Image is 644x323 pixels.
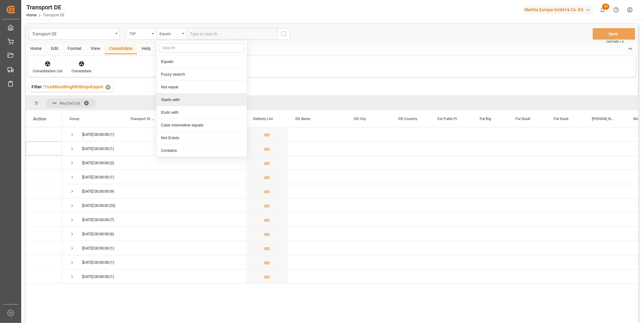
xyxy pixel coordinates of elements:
div: Transport DE [26,3,65,12]
span: DD Name [295,117,310,121]
span: DD City [354,117,366,121]
input: Search [159,43,244,53]
div: [DATE] 00:00:00 [82,156,109,170]
span: [PERSON_NAME] [592,117,613,121]
div: Press SPACE to select this row. [26,269,62,284]
span: Pal Big [480,117,491,121]
div: Contains [156,144,247,157]
span: Req Del Dat [60,101,80,106]
div: Equals [156,55,247,68]
span: (1) [109,256,114,269]
div: [DATE] 00:00:00 [82,128,109,142]
div: View [86,44,105,54]
input: Type to search [186,28,277,40]
div: [DATE] 00:00:00 [82,142,109,156]
span: (6) [109,227,114,241]
div: Press SPACE to select this row. [26,227,62,241]
div: Consolidate [72,68,91,74]
div: [DATE] 00:00:00 [82,241,109,255]
a: Home [26,13,36,17]
div: TSP [129,30,150,37]
button: show 23 new notifications [596,3,609,17]
span: DD Country [398,117,417,121]
span: Pal Stack [554,117,569,121]
div: [DATE] 00:00:00 [82,184,109,198]
span: 23 [602,4,609,10]
div: Equals [159,30,180,37]
div: Home [26,44,46,54]
button: open menu [29,28,120,40]
div: [DATE] 00:00:00 [82,227,109,241]
span: (1) [109,128,114,142]
span: TruckBundlingRRSDispoExport [44,84,103,89]
div: Not Exists [156,132,247,144]
button: Melitta Europa GmbH & Co. KG [522,4,596,15]
button: search button [277,28,290,40]
button: Help Center [609,3,623,17]
div: [DATE] 00:00:00 [82,270,109,284]
div: Melitta Europa GmbH & Co. KG [522,5,593,14]
span: (2) [109,156,114,170]
div: Press SPACE to select this row. [26,241,62,255]
div: Transport DE [32,30,113,37]
span: (23) [109,199,116,213]
span: (9) [109,184,114,198]
span: (1) [109,142,114,156]
div: Help [137,44,155,54]
div: Edit [46,44,63,54]
div: Ends with [156,106,247,119]
div: Action [33,116,46,122]
div: Press SPACE to select this row. [26,213,62,227]
div: [DATE] 00:00:00 [82,213,109,227]
span: Pal Small [515,117,530,121]
div: [DATE] 00:00:00 [82,256,109,269]
div: Not equal [156,81,247,93]
div: Case insensitive equals [156,119,247,132]
div: ✕ [106,85,111,90]
span: Transport ID Logward [130,117,155,121]
span: (1) [109,270,114,284]
span: Est Pallet Pl [438,117,457,121]
span: Group [69,117,79,121]
div: Press SPACE to select this row. [26,198,62,213]
span: (1) [109,241,114,255]
button: Save [593,28,635,40]
span: Ctrl/CMD + S [606,39,624,44]
div: Press SPACE to select this row. [26,142,62,156]
span: (1) [109,170,114,184]
div: Press SPACE to select this row. [26,184,62,198]
div: Consolidate [105,44,137,54]
button: open menu [126,28,156,40]
span: Delivery List [253,117,273,121]
div: [DATE] 00:00:00 [82,170,109,184]
div: Consolidation List [33,68,62,74]
span: (7) [109,213,114,227]
div: Format [63,44,86,54]
div: Starts with [156,93,247,106]
div: Press SPACE to select this row. [26,170,62,184]
div: Press SPACE to select this row. [26,127,62,142]
span: Filter : [32,84,44,89]
div: Press SPACE to select this row. [26,255,62,269]
div: [DATE] 00:00:00 [82,199,108,213]
div: Press SPACE to select this row. [26,156,62,170]
div: Fuzzy search [156,68,247,81]
button: close menu [156,28,186,40]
